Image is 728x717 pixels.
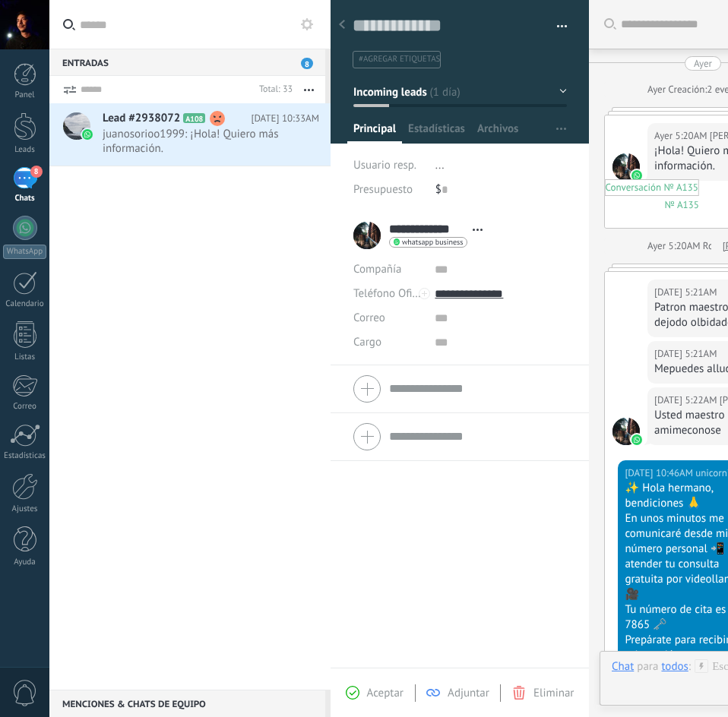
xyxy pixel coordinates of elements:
div: Menciones & Chats de equipo [49,690,325,717]
div: [DATE] 10:46AM [625,466,695,481]
span: Homero Flores [612,153,640,181]
a: Lead #2938072 A108 [DATE] 10:33AM juanosorioo1999: ¡Hola! Quiero más información. [49,103,331,166]
div: Ajustes [3,504,47,514]
span: Correo [353,311,385,325]
span: Eliminar [533,686,574,700]
span: Archivos [477,122,518,144]
span: Homero Flores [612,418,640,445]
span: 8 [301,58,313,69]
div: $ [435,178,567,202]
img: waba.svg [631,170,642,181]
div: Ayer [647,82,668,97]
div: Ayer 5:20AM [647,238,703,254]
span: : [688,659,691,674]
div: Compañía [353,257,423,282]
div: Leads [3,145,47,155]
div: Calendario [3,299,47,309]
span: Presupuesto [353,182,413,197]
div: Entradas [49,49,325,76]
span: Adjuntar [448,686,489,700]
span: #agregar etiquetas [359,54,440,65]
div: № A135 [665,198,699,211]
div: Listas [3,352,47,362]
div: [DATE] 5:22AM [654,393,720,408]
div: Usuario resp. [353,153,424,178]
span: 8 [30,166,43,178]
span: Robot [703,239,727,252]
span: Lead #2938072 [103,111,180,126]
img: waba.svg [82,129,93,140]
div: Chats [3,194,47,204]
div: WhatsApp [3,245,46,259]
span: A108 [183,113,205,123]
div: Ayuda [3,557,47,567]
img: waba.svg [631,434,642,445]
span: Conversación № A135 [606,181,698,194]
div: Presupuesto [353,178,424,202]
div: Correo [3,402,47,412]
div: Total: 33 [253,82,293,97]
div: Estadísticas [3,451,47,461]
div: Panel [3,90,47,100]
span: Cargo [353,336,381,348]
button: Teléfono Oficina [353,282,423,306]
span: whatsapp business [402,238,463,246]
div: [DATE] 5:21AM [654,285,720,300]
span: ... [435,158,445,172]
span: Aceptar [367,686,404,700]
span: Teléfono Oficina [353,286,432,301]
div: Cargo [353,330,423,355]
div: [DATE] 5:21AM [654,346,720,362]
span: Usuario resp. [353,158,416,172]
span: juanosorioo1999: ¡Hola! Quiero más información. [103,127,290,156]
span: Principal [353,122,396,144]
span: para [637,659,658,674]
div: todos [661,659,688,673]
div: Ayer 5:20AM [654,128,710,144]
div: Ayer [694,56,712,71]
button: Correo [353,306,385,330]
span: Estadísticas [408,122,465,144]
span: [DATE] 10:33AM [251,111,319,126]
